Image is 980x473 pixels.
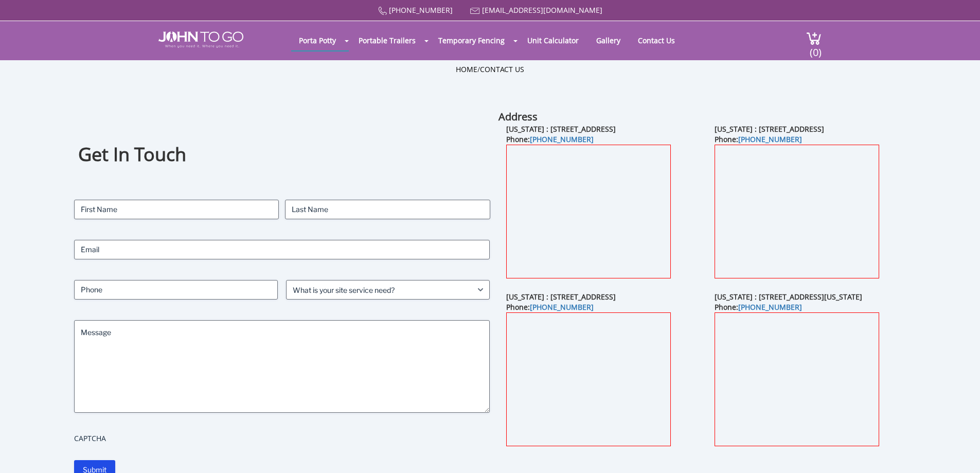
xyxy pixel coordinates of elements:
[520,30,586,50] a: Unit Calculator
[715,292,862,302] b: [US_STATE] : [STREET_ADDRESS][US_STATE]
[506,134,594,144] b: Phone:
[74,240,490,259] input: Email
[351,30,423,50] a: Portable Trailers
[389,5,453,15] a: [PHONE_NUMBER]
[74,200,279,219] input: First Name
[530,302,594,312] a: [PHONE_NUMBER]
[378,7,387,15] img: Call
[74,433,490,444] label: CAPTCHA
[456,64,477,74] a: Home
[506,124,616,134] b: [US_STATE] : [STREET_ADDRESS]
[78,142,486,167] h1: Get In Touch
[738,134,802,144] a: [PHONE_NUMBER]
[482,5,602,15] a: [EMAIL_ADDRESS][DOMAIN_NAME]
[630,30,683,50] a: Contact Us
[456,64,524,75] ul: /
[715,134,802,144] b: Phone:
[285,200,490,219] input: Last Name
[470,8,480,14] img: Mail
[506,302,594,312] b: Phone:
[589,30,628,50] a: Gallery
[506,292,616,302] b: [US_STATE] : [STREET_ADDRESS]
[809,37,822,59] span: (0)
[480,64,524,74] a: Contact Us
[530,134,594,144] a: [PHONE_NUMBER]
[291,30,344,50] a: Porta Potty
[431,30,512,50] a: Temporary Fencing
[498,110,538,124] b: Address
[738,302,802,312] a: [PHONE_NUMBER]
[715,124,824,134] b: [US_STATE] : [STREET_ADDRESS]
[806,31,822,45] img: cart a
[74,280,278,300] input: Phone
[158,31,243,48] img: JOHN to go
[715,302,802,312] b: Phone:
